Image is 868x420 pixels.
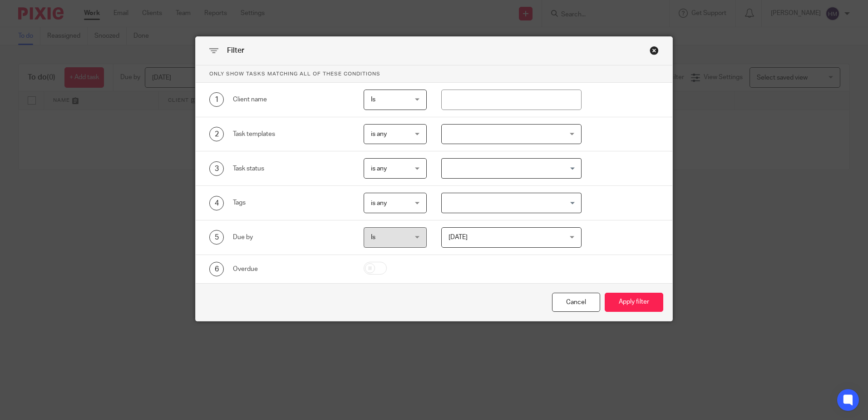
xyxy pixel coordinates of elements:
div: Overdue [233,265,350,274]
div: Client name [233,95,350,104]
span: is any [371,131,387,137]
button: Apply filter [605,293,663,312]
div: Task status [233,164,350,173]
div: 1 [209,92,224,107]
span: is any [371,165,387,172]
div: 2 [209,127,224,141]
span: [DATE] [449,234,468,240]
div: 4 [209,196,224,210]
span: Is [371,234,375,240]
div: Close this dialog window [650,46,659,55]
span: Filter [227,47,244,54]
div: Search for option [441,193,582,213]
div: Search for option [441,158,582,179]
span: is any [371,200,387,206]
div: Close this dialog window [552,293,600,312]
div: 6 [209,262,224,276]
p: Only show tasks matching all of these conditions [196,65,672,83]
span: Is [371,96,375,103]
div: 3 [209,161,224,176]
input: Search for option [443,160,576,176]
input: Search for option [443,195,576,211]
div: Task templates [233,130,350,139]
div: 5 [209,230,224,245]
div: Tags [233,198,350,207]
div: Due by [233,233,350,242]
